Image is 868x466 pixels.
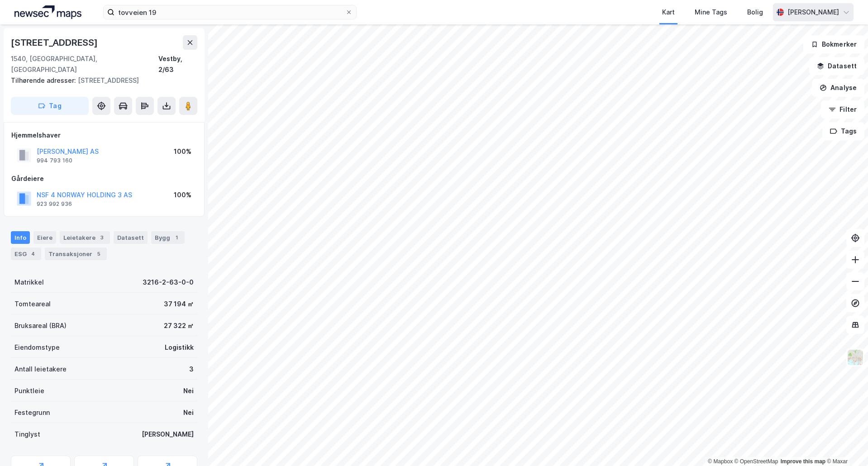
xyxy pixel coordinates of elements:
[45,247,107,260] div: Transaksjoner
[14,320,67,331] div: Bruksareal (BRA)
[695,7,727,18] div: Mine Tags
[781,458,825,465] a: Improve this map
[823,423,868,466] iframe: Chat Widget
[11,231,30,244] div: Info
[183,385,194,396] div: Nei
[94,249,103,258] div: 5
[14,277,44,288] div: Matrikkel
[747,7,763,18] div: Bolig
[114,231,148,244] div: Datasett
[662,7,675,18] div: Kart
[11,75,190,86] div: [STREET_ADDRESS]
[803,35,864,53] button: Bokmerker
[37,157,72,164] div: 994 793 160
[97,233,106,242] div: 3
[37,200,72,208] div: 923 992 936
[143,277,194,288] div: 3216-2-63-0-0
[174,146,191,157] div: 100%
[14,342,60,353] div: Eiendomstype
[823,423,868,466] div: Kontrollprogram for chat
[809,57,864,75] button: Datasett
[164,320,194,331] div: 27 322 ㎡
[708,458,733,465] a: Mapbox
[11,35,100,50] div: [STREET_ADDRESS]
[821,100,864,119] button: Filter
[14,299,51,309] div: Tomteareal
[734,458,778,465] a: OpenStreetMap
[14,385,44,396] div: Punktleie
[11,53,158,75] div: 1540, [GEOGRAPHIC_DATA], [GEOGRAPHIC_DATA]
[14,429,40,440] div: Tinglyst
[165,342,194,353] div: Logistikk
[164,299,194,309] div: 37 194 ㎡
[158,53,197,75] div: Vestby, 2/63
[14,407,50,418] div: Festegrunn
[14,364,67,375] div: Antall leietakere
[151,231,185,244] div: Bygg
[14,5,81,19] img: logo.a4113a55bc3d86da70a041830d287a7e.svg
[114,5,345,19] input: Søk på adresse, matrikkel, gårdeiere, leietakere eller personer
[812,79,864,97] button: Analyse
[60,231,110,244] div: Leietakere
[11,130,197,141] div: Hjemmelshaver
[11,173,197,184] div: Gårdeiere
[189,364,194,375] div: 3
[172,233,181,242] div: 1
[11,97,89,115] button: Tag
[174,190,191,200] div: 100%
[847,349,864,366] img: Z
[183,407,194,418] div: Nei
[11,76,78,84] span: Tilhørende adresser:
[787,7,839,18] div: [PERSON_NAME]
[33,231,56,244] div: Eiere
[822,122,864,140] button: Tags
[29,249,38,258] div: 4
[142,429,194,440] div: [PERSON_NAME]
[11,247,41,260] div: ESG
